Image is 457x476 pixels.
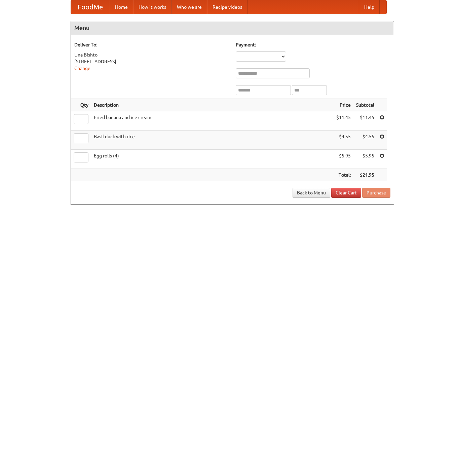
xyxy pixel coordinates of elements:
[91,99,334,111] th: Description
[91,131,334,150] td: Basil duck with rice
[207,0,247,14] a: Recipe videos
[74,41,229,48] h5: Deliver To:
[74,66,90,71] a: Change
[334,150,353,169] td: $5.95
[331,188,361,198] a: Clear Cart
[353,150,377,169] td: $5.95
[359,0,380,14] a: Help
[353,111,377,131] td: $11.45
[362,188,390,198] button: Purchase
[334,131,353,150] td: $4.55
[91,111,334,131] td: Fried banana and ice cream
[236,41,390,48] h5: Payment:
[133,0,172,14] a: How it works
[293,188,330,198] a: Back to Menu
[334,99,353,111] th: Price
[71,21,394,35] h4: Menu
[110,0,133,14] a: Home
[353,99,377,111] th: Subtotal
[71,0,110,14] a: FoodMe
[334,169,353,181] th: Total:
[353,131,377,150] td: $4.55
[91,150,334,169] td: Egg rolls (4)
[334,111,353,131] td: $11.45
[353,169,377,181] th: $21.95
[74,58,229,65] div: [STREET_ADDRESS]
[74,51,229,58] div: Una Bishto
[172,0,207,14] a: Who we are
[71,99,91,111] th: Qty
